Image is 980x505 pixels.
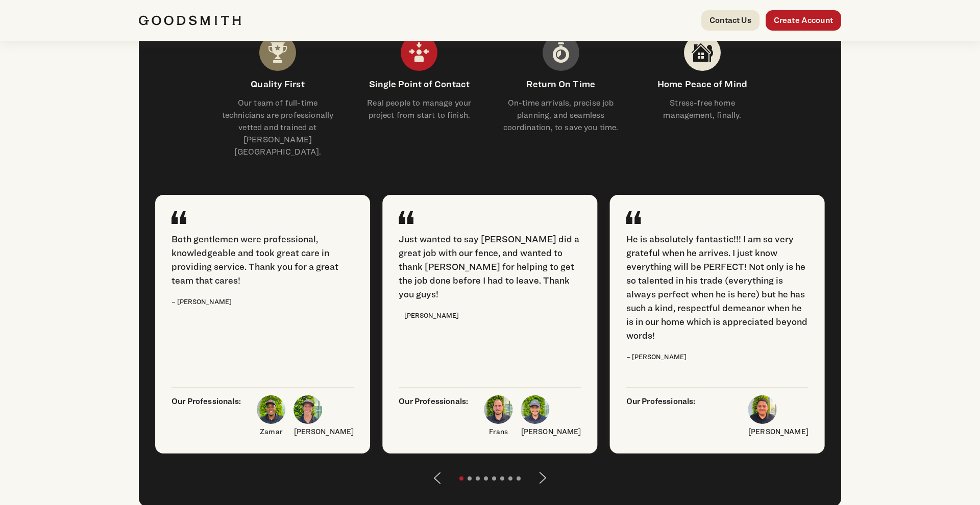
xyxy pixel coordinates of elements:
[748,426,808,438] p: [PERSON_NAME]
[508,476,512,481] li: Page dot 7
[484,476,488,481] li: Page dot 4
[766,10,841,31] a: Create Account
[171,298,232,306] small: – [PERSON_NAME]
[399,395,468,438] p: Our Professionals:
[468,476,472,481] li: Page dot 2
[517,476,521,481] li: Page dot 8
[171,232,354,287] div: Both gentlemen were professional, knowledgeable and took great care in providing service. Thank y...
[361,97,478,121] p: Real people to manage your project from start to finish.
[521,426,581,438] p: [PERSON_NAME]
[626,353,687,361] small: – [PERSON_NAME]
[171,211,186,224] img: Quote Icon
[294,426,354,438] p: [PERSON_NAME]
[219,97,336,158] p: Our team of full-time technicians are professionally vetted and trained at [PERSON_NAME][GEOGRAPH...
[399,312,459,319] small: – [PERSON_NAME]
[484,426,513,438] p: Frans
[257,426,286,438] p: Zamar
[502,97,619,134] p: On-time arrivals, precise job planning, and seamless coordination, to save you time.
[219,77,336,91] h4: Quality First
[644,77,761,91] h4: Home Peace of Mind
[701,10,759,31] a: Contact Us
[531,466,555,490] button: Next
[139,15,241,26] img: Goodsmith
[361,77,478,91] h4: Single Point of Contact
[476,476,480,481] li: Page dot 3
[502,77,619,91] h4: Return On Time
[626,395,696,438] p: Our Professionals:
[399,232,581,301] div: Just wanted to say [PERSON_NAME] did a great job with our fence, and wanted to thank [PERSON_NAME...
[626,211,641,224] img: Quote Icon
[492,476,496,481] li: Page dot 5
[459,476,463,481] li: Page dot 1
[500,476,504,481] li: Page dot 6
[399,211,413,224] img: Quote Icon
[626,232,808,342] div: He is absolutely fantastic!!! I am so very grateful when he arrives. I just know everything will ...
[425,466,449,490] button: Previous
[171,395,241,438] p: Our Professionals:
[644,97,761,121] p: Stress-free home management, finally.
